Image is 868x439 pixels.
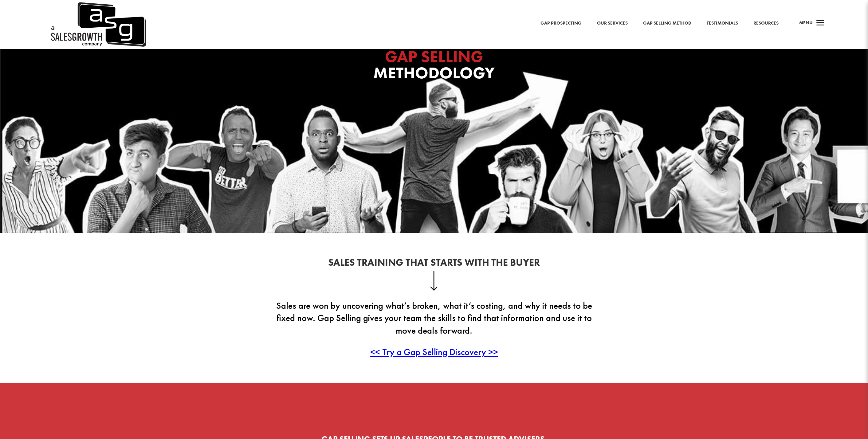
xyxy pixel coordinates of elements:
[370,346,498,358] a: << Try a Gap Selling Discovery >>
[268,258,600,271] h2: Sales Training That Starts With the Buyer
[753,19,779,27] a: Resources
[799,20,813,26] span: Menu
[268,300,600,346] p: Sales are won by uncovering what’s broken, what it’s costing, and why it needs to be fixed now. G...
[540,19,582,27] a: Gap Prospecting
[814,17,827,29] span: a
[430,271,438,290] img: down-arrow
[643,19,691,27] a: Gap Selling Method
[311,49,557,84] h1: Methodology
[385,46,483,67] span: GAP SELLING
[707,19,738,27] a: Testimonials
[597,19,628,27] a: Our Services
